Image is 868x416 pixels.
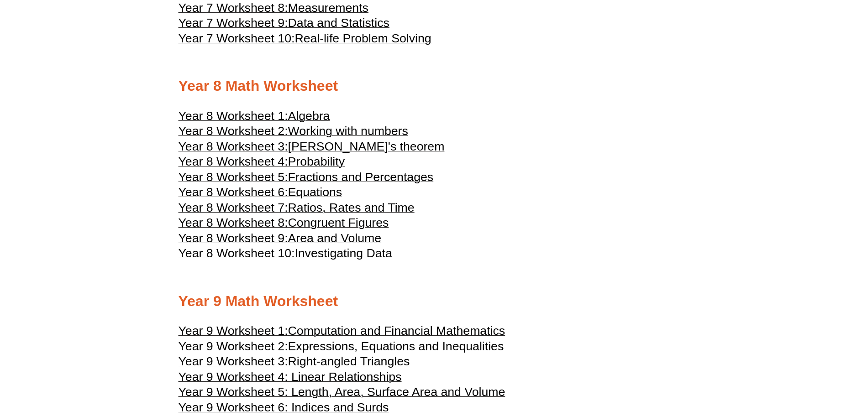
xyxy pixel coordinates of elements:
[179,201,288,214] span: Year 8 Worksheet 7:
[179,400,389,414] span: Year 9 Worksheet 6: Indices and Surds
[288,339,504,353] span: Expressions, Equations and Inequalities
[179,231,288,245] span: Year 8 Worksheet 9:
[179,359,410,368] a: Year 9 Worksheet 3:Right-angled Triangles
[716,313,868,416] iframe: Chat Widget
[179,16,288,30] span: Year 7 Worksheet 9:
[288,324,505,338] span: Computation and Financial Mathematics
[179,205,415,214] a: Year 8 Worksheet 7:Ratios, Rates and Time
[288,124,408,138] span: Working with numbers
[179,324,288,338] span: Year 9 Worksheet 1:
[179,250,392,260] a: Year 8 Worksheet 10:Investigating Data
[179,20,389,29] a: Year 7 Worksheet 9:Data and Statistics
[179,385,505,399] span: Year 9 Worksheet 5: Length, Area, Surface Area and Volume
[179,5,368,14] a: Year 7 Worksheet 8:Measurements
[179,339,288,353] span: Year 9 Worksheet 2:
[288,1,368,15] span: Measurements
[179,124,288,138] span: Year 8 Worksheet 2:
[288,185,342,199] span: Equations
[179,1,288,15] span: Year 7 Worksheet 8:
[288,216,389,229] span: Congruent Figures
[179,328,505,337] a: Year 9 Worksheet 1:Computation and Financial Mathematics
[179,389,505,398] a: Year 9 Worksheet 5: Length, Area, Surface Area and Volume
[179,31,295,45] span: Year 7 Worksheet 10:
[288,109,330,123] span: Algebra
[179,109,288,123] span: Year 8 Worksheet 1:
[295,31,431,45] span: Real-life Problem Solving
[179,77,690,96] h2: Year 8 Math Worksheet
[179,36,431,45] a: Year 7 Worksheet 10:Real-life Problem Solving
[179,189,342,198] a: Year 8 Worksheet 6:Equations
[179,343,504,353] a: Year 9 Worksheet 2:Expressions, Equations and Inequalities
[179,155,288,168] span: Year 8 Worksheet 4:
[179,216,288,229] span: Year 8 Worksheet 8:
[179,370,402,384] span: Year 9 Worksheet 4: Linear Relationships
[179,144,445,153] a: Year 8 Worksheet 3:[PERSON_NAME]'s theorem
[179,374,402,383] a: Year 9 Worksheet 4: Linear Relationships
[179,220,389,229] a: Year 8 Worksheet 8:Congruent Figures
[179,405,389,414] a: Year 9 Worksheet 6: Indices and Surds
[179,185,288,199] span: Year 8 Worksheet 6:
[179,292,690,311] h2: Year 9 Math Worksheet
[179,128,408,137] a: Year 8 Worksheet 2:Working with numbers
[179,174,434,183] a: Year 8 Worksheet 5:Fractions and Percentages
[288,170,434,184] span: Fractions and Percentages
[179,140,288,153] span: Year 8 Worksheet 3:
[288,201,415,214] span: Ratios, Rates and Time
[288,231,382,245] span: Area and Volume
[179,113,330,122] a: Year 8 Worksheet 1:Algebra
[288,140,445,153] span: [PERSON_NAME]'s theorem
[179,354,288,368] span: Year 9 Worksheet 3:
[179,159,345,168] a: Year 8 Worksheet 4:Probability
[288,16,389,30] span: Data and Statistics
[288,155,345,168] span: Probability
[179,246,295,260] span: Year 8 Worksheet 10:
[179,235,382,244] a: Year 8 Worksheet 9:Area and Volume
[295,246,392,260] span: Investigating Data
[288,354,410,368] span: Right-angled Triangles
[179,170,288,184] span: Year 8 Worksheet 5:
